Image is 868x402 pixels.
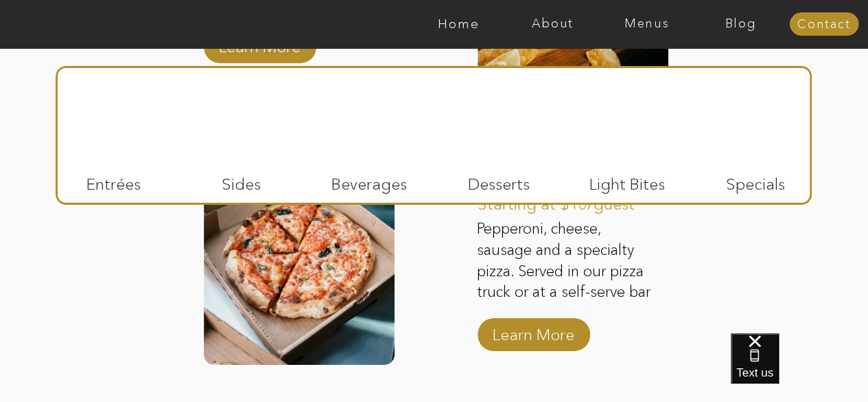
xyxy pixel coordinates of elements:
[454,161,545,201] p: Desserts
[478,181,659,221] p: Starting at $10/guest
[600,17,694,31] a: Menus
[710,161,801,201] p: Specials
[582,161,673,201] p: Light Bites
[488,311,579,351] a: Learn More
[506,17,600,31] a: About
[789,18,858,32] a: Contact
[694,17,788,31] a: Blog
[68,161,159,201] p: Entrées
[477,219,659,303] p: Pepperoni, cheese, sausage and a specialty pizza. Served in our pizza truck or at a self-serve bar
[196,161,287,201] p: Sides
[731,333,868,402] iframe: podium webchat widget bubble
[412,17,506,31] a: Home
[324,161,415,201] p: Beverages
[214,23,305,63] a: Learn More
